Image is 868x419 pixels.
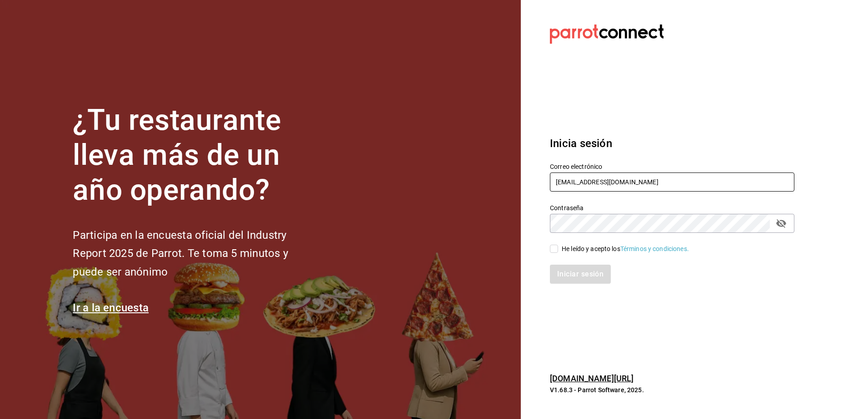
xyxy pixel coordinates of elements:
[773,216,789,231] button: passwordField
[550,135,794,152] h3: Inicia sesión
[562,244,689,254] div: He leído y acepto los
[550,163,794,170] label: Correo electrónico
[73,103,318,207] h1: ¿Tu restaurante lleva más de un año operando?
[73,226,318,281] h2: Participa en la encuesta oficial del Industry Report 2025 de Parrot. Te toma 5 minutos y puede se...
[550,385,794,394] p: V1.68.3 - Parrot Software, 2025.
[550,173,794,192] input: Ingresa tu correo electrónico
[550,374,634,383] a: [DOMAIN_NAME][URL]
[73,301,149,314] a: Ir a la encuesta
[620,245,689,252] a: Términos y condiciones.
[550,205,794,211] label: Contraseña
